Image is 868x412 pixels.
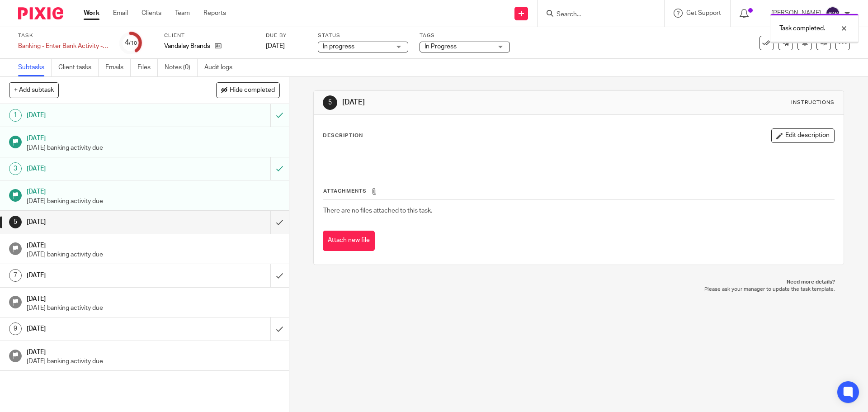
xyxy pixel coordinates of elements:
[9,82,59,98] button: + Add subtask
[323,132,363,139] p: Description
[18,32,108,39] label: Task
[27,346,280,357] h1: [DATE]
[27,185,280,196] h1: [DATE]
[27,109,183,122] h1: [DATE]
[203,9,226,18] a: Reports
[27,303,280,313] p: [DATE] banking activity due
[27,250,280,259] p: [DATE] banking activity due
[137,59,158,76] a: Files
[27,162,183,175] h1: [DATE]
[323,231,375,251] button: Attach new file
[318,32,408,39] label: Status
[266,32,307,39] label: Due by
[105,59,131,76] a: Emails
[826,6,840,21] img: svg%3E
[175,9,190,18] a: Team
[27,132,280,143] h1: [DATE]
[266,43,285,49] span: [DATE]
[27,143,280,152] p: [DATE] banking activity due
[9,162,22,175] div: 3
[84,9,99,18] a: Work
[58,59,99,76] a: Client tasks
[323,95,337,110] div: 5
[18,7,63,19] img: Pixie
[204,59,239,76] a: Audit logs
[27,322,183,336] h1: [DATE]
[420,32,510,39] label: Tags
[18,59,52,76] a: Subtasks
[779,24,825,33] p: Task completed.
[27,357,280,366] p: [DATE] banking activity due
[164,42,210,51] p: Vandalay Brands
[27,215,183,229] h1: [DATE]
[791,99,835,106] div: Instructions
[9,109,22,122] div: 1
[164,32,255,39] label: Client
[18,42,108,51] div: Banking - Enter Bank Activity - week 33
[27,269,183,282] h1: [DATE]
[129,41,137,46] small: /10
[9,269,22,282] div: 7
[165,59,198,76] a: Notes (0)
[27,197,280,206] p: [DATE] banking activity due
[322,279,835,286] p: Need more details?
[9,322,22,335] div: 9
[125,38,137,48] div: 4
[322,286,835,293] p: Please ask your manager to update the task template.
[27,239,280,250] h1: [DATE]
[323,189,367,194] span: Attachments
[230,87,275,94] span: Hide completed
[113,9,128,18] a: Email
[216,82,280,98] button: Hide completed
[27,292,280,303] h1: [DATE]
[323,208,432,214] span: There are no files attached to this task.
[9,216,22,228] div: 5
[425,43,457,50] span: In Progress
[771,128,835,143] button: Edit description
[323,43,354,50] span: In progress
[342,98,598,107] h1: [DATE]
[142,9,161,18] a: Clients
